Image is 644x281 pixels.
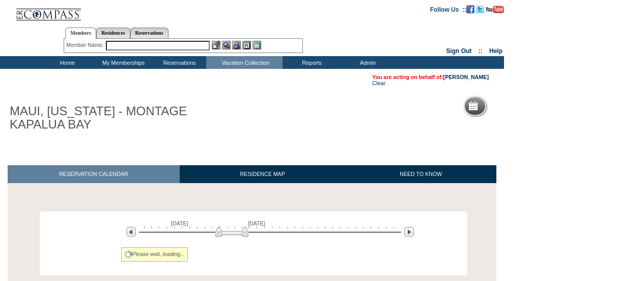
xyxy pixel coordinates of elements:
img: View [222,41,231,49]
img: b_edit.gif [212,41,220,49]
td: Reservations [150,56,206,69]
td: Follow Us :: [430,5,466,13]
td: Home [38,56,94,69]
img: b_calculator.gif [253,41,261,49]
a: Clear [372,80,385,86]
a: Reservations [130,28,169,38]
a: Sign Out [446,47,471,55]
h1: MAUI, [US_STATE] - MONTAGE KAPALUA BAY [8,103,236,134]
div: Member Name: [66,41,105,49]
img: Next [404,227,414,237]
span: [DATE] [248,220,265,226]
img: Reservations [242,41,251,49]
img: Subscribe to our YouTube Channel [486,6,504,13]
a: RESIDENCE MAP [180,165,346,183]
a: Become our fan on Facebook [466,6,474,12]
td: Reports [283,56,339,69]
div: Please wait, loading... [121,247,188,262]
a: Follow us on Twitter [476,6,484,12]
a: [PERSON_NAME] [443,74,489,80]
a: NEED TO KNOW [345,165,496,183]
a: Residences [96,28,130,38]
h5: Reservation Calendar [482,103,559,110]
img: spinner2.gif [124,250,132,259]
td: Admin [339,56,395,69]
img: Follow us on Twitter [476,5,484,13]
a: Help [489,47,502,55]
a: RESERVATION CALENDAR [8,165,180,183]
td: Vacation Collection [206,56,283,69]
td: My Memberships [94,56,150,69]
img: Impersonate [232,41,241,49]
span: [DATE] [171,220,188,226]
a: Subscribe to our YouTube Channel [486,6,504,12]
span: :: [479,47,483,55]
img: Become our fan on Facebook [466,5,474,13]
img: Previous [126,227,136,237]
a: Members [65,28,96,39]
span: You are acting on behalf of: [372,74,489,80]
